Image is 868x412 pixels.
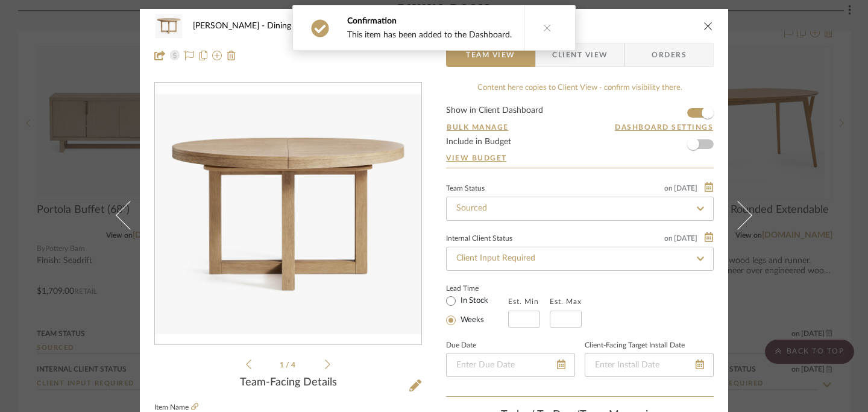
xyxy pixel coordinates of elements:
[446,153,714,163] a: View Budget
[446,122,509,133] button: Bulk Manage
[286,361,291,369] span: /
[703,21,714,31] button: close
[673,184,699,192] span: [DATE]
[155,94,421,334] div: 0
[614,122,714,133] button: Dashboard Settings
[446,247,714,271] input: Type to Search…
[291,361,297,369] span: 4
[446,236,512,242] div: Internal Client Status
[638,43,700,67] span: Orders
[193,22,267,30] span: [PERSON_NAME]
[154,376,422,390] div: Team-Facing Details
[585,343,685,349] label: Client-Facing Target Install Date
[446,186,485,192] div: Team Status
[552,43,608,67] span: Client View
[446,197,714,221] input: Type to Search…
[673,234,699,242] span: [DATE]
[446,283,508,294] label: Lead Time
[446,82,714,94] div: Content here copies to Client View - confirm visibility there.
[347,15,512,27] div: Confirmation
[280,361,286,369] span: 1
[446,353,575,377] input: Enter Due Date
[446,294,508,328] mat-radio-group: Select item type
[446,343,476,349] label: Due Date
[458,296,488,306] label: In Stock
[585,353,714,377] input: Enter Install Date
[508,297,539,306] label: Est. Min
[227,51,236,60] img: Remove from project
[664,185,673,192] span: on
[154,14,183,38] img: b84a0ae9-7b2d-4dd4-8eae-f39d6eefbb4e_48x40.jpg
[267,22,324,30] span: Dining Room
[550,297,582,306] label: Est. Max
[664,235,673,242] span: on
[458,315,484,326] label: Weeks
[347,30,512,40] div: This item has been added to the Dashboard.
[155,94,421,334] img: b84a0ae9-7b2d-4dd4-8eae-f39d6eefbb4e_436x436.jpg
